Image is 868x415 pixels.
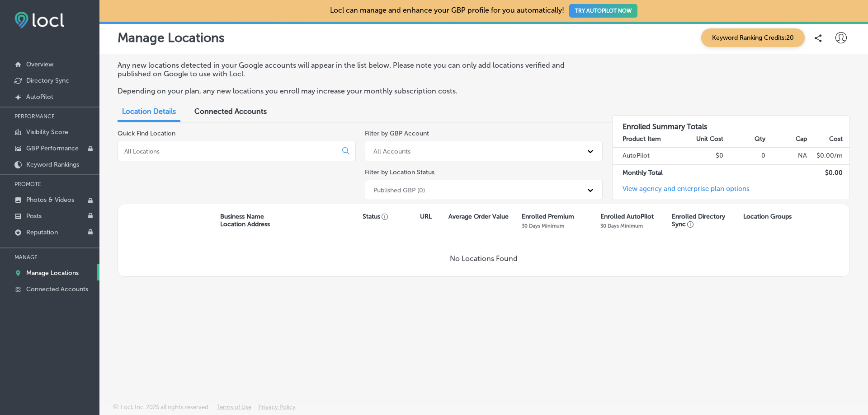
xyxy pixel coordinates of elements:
[258,404,296,415] a: Privacy Policy
[682,148,724,164] td: $0
[26,77,69,84] p: Directory Sync
[743,213,792,220] p: Location Groups
[26,269,79,277] p: Manage Locations
[522,223,564,229] p: 30 Days Minimum
[600,223,643,229] p: 30 Days Minimum
[522,213,574,220] p: Enrolled Premium
[623,135,661,143] strong: Product Item
[724,131,766,148] th: Qty
[807,131,849,148] th: Cost
[450,254,518,263] p: No Locations Found
[14,12,64,28] img: fda3e92497d09a02dc62c9cd864e3231.png
[26,145,79,152] p: GBP Performance
[26,228,58,236] p: Reputation
[118,61,594,78] p: Any new locations detected in your Google accounts will appear in the list below. Please note you...
[613,116,850,131] h3: Enrolled Summary Totals
[682,131,724,148] th: Unit Cost
[26,161,79,168] p: Keyword Rankings
[365,168,434,176] label: Filter by Location Status
[701,28,805,47] span: Keyword Ranking Credits: 20
[766,131,808,148] th: Cap
[420,213,432,220] p: URL
[26,128,68,136] p: Visibility Score
[807,164,849,181] td: $ 0.00
[123,147,335,155] input: All Locations
[365,130,429,137] label: Filter by GBP Account
[613,185,750,200] a: View agency and enterprise plan options
[26,285,88,293] p: Connected Accounts
[600,213,654,220] p: Enrolled AutoPilot
[373,186,425,194] div: Published GBP (0)
[118,87,594,95] p: Depending on your plan, any new locations you enroll may increase your monthly subscription costs.
[26,93,53,101] p: AutoPilot
[26,196,74,204] p: Photos & Videos
[121,404,210,410] p: Locl, Inc. 2025 all rights reserved.
[807,148,849,164] td: $ 0.00 /m
[672,213,739,228] p: Enrolled Directory Sync
[194,107,267,116] span: Connected Accounts
[613,164,682,181] td: Monthly Total
[217,404,251,415] a: Terms of Use
[26,212,42,220] p: Posts
[569,4,637,18] button: TRY AUTOPILOT NOW
[26,61,53,68] p: Overview
[373,147,410,155] div: All Accounts
[122,107,176,116] span: Location Details
[118,130,175,137] label: Quick Find Location
[766,148,808,164] td: NA
[448,213,509,220] p: Average Order Value
[613,148,682,164] td: AutoPilot
[220,213,270,228] p: Business Name Location Address
[118,30,225,45] p: Manage Locations
[724,148,766,164] td: 0
[363,213,420,220] p: Status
